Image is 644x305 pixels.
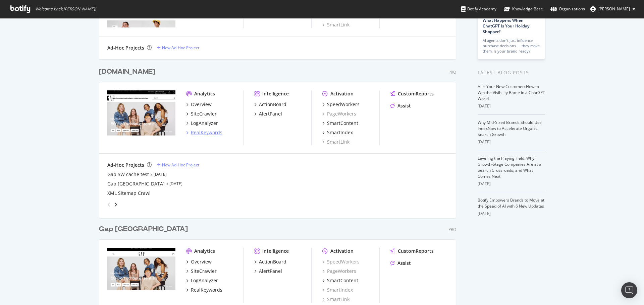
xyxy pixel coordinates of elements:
[254,268,282,275] a: AlertPanel
[262,90,289,97] div: Intelligence
[398,90,434,97] div: CustomReports
[191,101,212,108] div: Overview
[478,84,545,101] a: AI Is Your New Customer: How to Win the Visibility Battle in a ChatGPT World
[483,38,540,54] div: AI agents don’t just influence purchase decisions — they make them. Is your brand ready?
[186,129,222,136] a: RealKeywords
[483,17,529,34] a: What Happens When ChatGPT Is Your Holiday Shopper?
[107,162,144,168] div: Ad-Hoc Projects
[162,45,199,51] div: New Ad-Hoc Project
[327,129,353,136] div: SmartIndex
[322,139,350,145] a: SmartLink
[322,129,353,136] a: SmartIndex
[448,69,456,75] div: Pro
[322,277,358,284] a: SmartContent
[322,110,356,117] a: PageWorkers
[107,90,175,145] img: Gap.com
[262,248,289,254] div: Intelligence
[322,101,360,108] a: SpeedWorkers
[478,211,545,217] div: [DATE]
[99,67,155,77] div: [DOMAIN_NAME]
[186,287,222,293] a: RealKeywords
[478,103,545,109] div: [DATE]
[191,110,217,117] div: SiteCrawler
[390,260,411,266] a: Assist
[478,139,545,145] div: [DATE]
[107,248,175,302] img: Gapcanada.ca
[254,258,286,265] a: ActionBoard
[254,110,282,117] a: AlertPanel
[157,162,199,168] a: New Ad-Hoc Project
[550,6,585,12] div: Organizations
[99,224,188,234] div: Gap [GEOGRAPHIC_DATA]
[113,201,118,208] div: angle-right
[327,277,358,284] div: SmartContent
[478,155,541,179] a: Leveling the Playing Field: Why Growth-Stage Companies Are at a Search Crossroads, and What Comes...
[327,101,360,108] div: SpeedWorkers
[99,67,158,77] a: [DOMAIN_NAME]
[169,181,182,186] a: [DATE]
[478,197,544,209] a: Botify Empowers Brands to Move at the Speed of AI with 6 New Updates
[390,90,434,97] a: CustomReports
[461,6,496,12] div: Botify Academy
[478,181,545,187] div: [DATE]
[330,248,354,254] div: Activation
[390,248,434,254] a: CustomReports
[191,277,218,284] div: LogAnalyzer
[191,268,217,275] div: SiteCrawler
[191,120,218,127] div: LogAnalyzer
[585,4,641,14] button: [PERSON_NAME]
[154,171,167,177] a: [DATE]
[478,120,542,137] a: Why Mid-Sized Brands Should Use IndexNow to Accelerate Organic Search Growth
[448,227,456,232] div: Pro
[322,296,350,303] a: SmartLink
[186,110,217,117] a: SiteCrawler
[478,69,545,76] div: Latest Blog Posts
[621,282,637,298] div: Open Intercom Messenger
[191,129,222,136] div: RealKeywords
[259,110,282,117] div: AlertPanel
[162,162,199,168] div: New Ad-Hoc Project
[322,258,360,265] a: SpeedWorkers
[398,248,434,254] div: CustomReports
[191,258,212,265] div: Overview
[107,171,149,178] a: Gap SW cache test
[99,224,191,234] a: Gap [GEOGRAPHIC_DATA]
[259,258,286,265] div: ActionBoard
[194,248,215,254] div: Analytics
[157,45,199,51] a: New Ad-Hoc Project
[107,45,144,51] div: Ad-Hoc Projects
[322,268,356,275] a: PageWorkers
[35,6,96,12] span: Welcome back, [PERSON_NAME] !
[330,90,354,97] div: Activation
[186,258,212,265] a: Overview
[107,190,151,197] a: XML Sitemap Crawl
[259,268,282,275] div: AlertPanel
[322,120,358,127] a: SmartContent
[186,120,218,127] a: LogAnalyzer
[327,120,358,127] div: SmartContent
[397,260,411,266] div: Assist
[322,21,350,28] a: SmartLink
[194,90,215,97] div: Analytics
[186,101,212,108] a: Overview
[254,101,286,108] a: ActionBoard
[191,287,222,293] div: RealKeywords
[105,199,113,210] div: angle-left
[390,102,411,109] a: Assist
[504,6,543,12] div: Knowledge Base
[107,180,165,187] a: Gap [GEOGRAPHIC_DATA]
[186,268,217,275] a: SiteCrawler
[186,277,218,284] a: LogAnalyzer
[259,101,286,108] div: ActionBoard
[322,287,353,293] a: SmartIndex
